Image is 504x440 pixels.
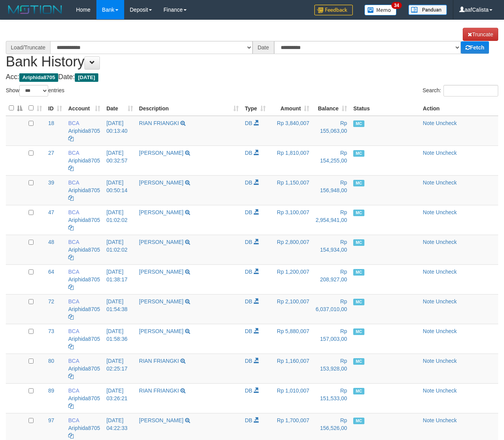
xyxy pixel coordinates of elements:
a: Ariphida8705 [68,306,100,312]
td: Rp 6,037,010,00 [312,294,350,324]
a: Ariphida8705 [68,395,100,401]
td: Rp 151,533,00 [312,383,350,413]
td: [DATE] 03:26:21 [103,383,136,413]
a: Ariphida8705 [68,336,100,342]
a: Ariphida8705 [68,187,100,193]
td: [DATE] 01:54:38 [103,294,136,324]
th: Account: activate to sort column ascending [65,101,103,116]
span: [DATE] [75,73,98,82]
td: Rp 154,934,00 [312,235,350,264]
td: [DATE] 00:50:14 [103,175,136,205]
span: Ariphida8705 [19,73,58,82]
span: DB [245,417,252,423]
a: Truncate [463,28,498,41]
a: Note [423,269,435,275]
h4: Acc: Date: [6,73,498,81]
span: Manually Checked by: aafKayli [353,269,364,276]
a: Ariphida8705 [68,276,100,283]
span: 34 [391,2,402,9]
a: Note [423,388,435,394]
td: [DATE] 01:02:02 [103,235,136,264]
span: BCA [68,358,79,364]
span: Manually Checked by: aafKayli [353,388,364,394]
select: Showentries [19,85,48,96]
span: Manually Checked by: aafMelona [353,418,364,424]
a: Ariphida8705 [68,217,100,223]
th: Description: activate to sort column ascending [136,101,242,116]
span: BCA [68,328,79,334]
a: Copy Ariphida8705 to clipboard [68,344,74,350]
td: Rp 154,255,00 [312,146,350,175]
label: Search: [423,85,498,96]
a: RIAN FRIANGKI [139,388,179,394]
a: Copy Ariphida8705 to clipboard [68,433,74,439]
a: Copy Ariphida8705 to clipboard [68,225,74,231]
span: DB [245,150,252,156]
span: DB [245,388,252,394]
a: Note [423,179,435,186]
th: Status [350,101,420,116]
span: BCA [68,120,79,126]
span: BCA [68,179,79,186]
a: Note [423,239,435,245]
td: Rp 1,150,007 [269,175,312,205]
th: Date: activate to sort column ascending [103,101,136,116]
td: [DATE] 01:02:02 [103,205,136,235]
span: BCA [68,388,79,394]
td: [DATE] 00:32:57 [103,146,136,175]
span: 48 [48,239,54,245]
a: Ariphida8705 [68,425,100,431]
img: Feedback.jpg [314,5,353,15]
td: Rp 1,200,007 [269,264,312,294]
span: BCA [68,209,79,215]
td: Rp 155,063,00 [312,116,350,146]
th: ID: activate to sort column ascending [45,101,65,116]
a: Note [423,328,435,334]
div: Date [253,41,274,54]
a: Uncheck [436,269,457,275]
span: Manually Checked by: aafKayli [353,299,364,305]
td: Rp 2,800,007 [269,235,312,264]
span: DB [245,298,252,305]
span: DB [245,179,252,186]
td: Rp 3,840,007 [269,116,312,146]
img: Button%20Memo.svg [364,5,397,15]
span: 80 [48,358,54,364]
a: Copy Ariphida8705 to clipboard [68,165,74,171]
a: RIAN FRIANGKI [139,358,179,364]
td: [DATE] 02:25:17 [103,354,136,383]
span: 64 [48,269,54,275]
a: Uncheck [436,388,457,394]
label: Show entries [6,85,64,96]
a: Copy Ariphida8705 to clipboard [68,403,74,409]
span: 97 [48,417,54,423]
td: Rp 5,880,007 [269,324,312,354]
a: Note [423,209,435,215]
span: 72 [48,298,54,305]
img: panduan.png [408,5,447,15]
a: Uncheck [436,150,457,156]
a: Fetch [461,41,489,54]
td: Rp 157,003,00 [312,324,350,354]
a: [PERSON_NAME] [139,298,184,305]
td: Rp 1,810,007 [269,146,312,175]
td: Rp 153,928,00 [312,354,350,383]
a: [PERSON_NAME] [139,209,184,215]
a: [PERSON_NAME] [139,417,184,423]
a: Note [423,150,435,156]
a: Ariphida8705 [68,128,100,134]
span: BCA [68,298,79,305]
span: BCA [68,239,79,245]
td: [DATE] 01:38:17 [103,264,136,294]
a: Uncheck [436,179,457,186]
span: DB [245,328,252,334]
td: Rp 1,160,007 [269,354,312,383]
td: Rp 156,948,00 [312,175,350,205]
span: 73 [48,328,54,334]
span: Manually Checked by: aafKayli [353,239,364,246]
span: Manually Checked by: aafKayli [353,150,364,157]
div: Load/Truncate [6,41,50,54]
span: 39 [48,179,54,186]
a: Note [423,120,435,126]
a: Uncheck [436,120,457,126]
